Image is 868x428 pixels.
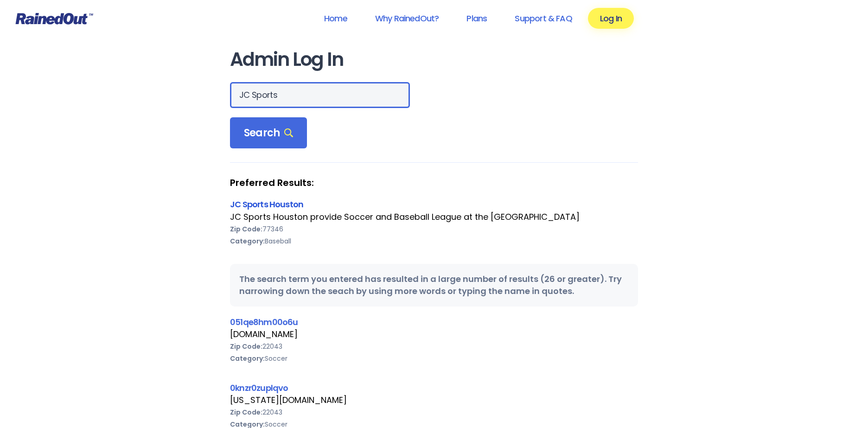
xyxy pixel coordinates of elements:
a: Home [312,8,359,29]
a: Plans [454,8,499,29]
div: 0knzr0zuplqvo [230,382,638,394]
a: 051qe8hm00o6u [230,316,298,328]
h1: Admin Log In [230,49,638,70]
input: Search Orgs… [230,82,410,108]
div: 77346 [230,223,638,235]
div: Baseball [230,235,638,247]
a: Log In [588,8,634,29]
div: 22043 [230,340,638,352]
strong: Preferred Results: [230,177,638,189]
b: Zip Code: [230,224,262,234]
a: JC Sports Houston [230,198,303,210]
div: The search term you entered has resulted in a large number of results (26 or greater). Try narrow... [230,264,638,307]
b: Category: [230,236,265,246]
b: Zip Code: [230,342,262,351]
b: Zip Code: [230,408,262,417]
div: Search [230,117,307,149]
div: 051qe8hm00o6u [230,316,638,328]
b: Category: [230,354,265,363]
div: Soccer [230,352,638,364]
a: Why RainedOut? [363,8,451,29]
a: Support & FAQ [503,8,584,29]
span: Search [244,127,293,140]
div: JC Sports Houston [230,198,638,211]
a: 0knzr0zuplqvo [230,382,288,394]
div: 22043 [230,406,638,418]
div: [US_STATE][DOMAIN_NAME] [230,394,638,406]
div: [DOMAIN_NAME] [230,328,638,340]
div: JC Sports Houston provide Soccer and Baseball League at the [GEOGRAPHIC_DATA] [230,211,638,223]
